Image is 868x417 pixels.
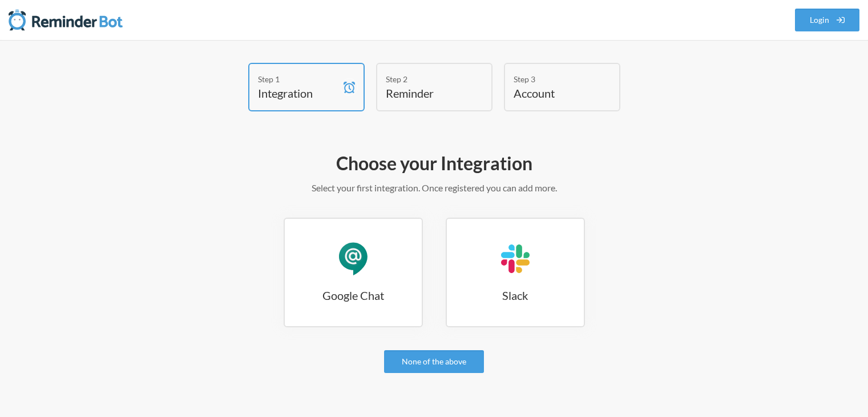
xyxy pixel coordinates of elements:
[258,85,338,101] h4: Integration
[447,287,584,303] h3: Slack
[258,73,338,85] div: Step 1
[795,9,860,31] a: Login
[103,151,765,175] h2: Choose your Integration
[386,85,466,101] h4: Reminder
[514,73,594,85] div: Step 3
[9,9,123,31] img: Reminder Bot
[386,73,466,85] div: Step 2
[514,85,594,101] h4: Account
[285,287,422,303] h3: Google Chat
[103,181,765,195] p: Select your first integration. Once registered you can add more.
[384,350,484,373] a: None of the above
